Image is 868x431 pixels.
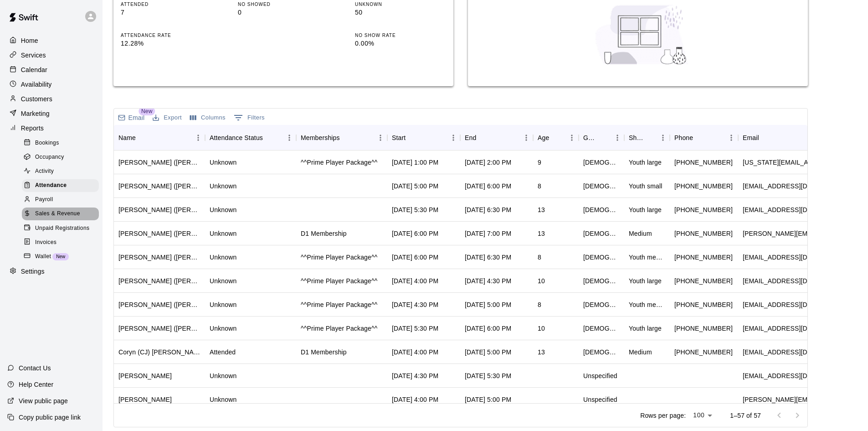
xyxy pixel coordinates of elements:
p: Rows per page: [640,411,686,420]
button: Sort [136,131,149,144]
div: D1 Membership [301,229,347,238]
p: Marketing [21,109,50,118]
button: Sort [693,131,706,144]
div: Sep 4, 2025, 2:00 PM [465,158,511,167]
a: Unpaid Registrations [22,221,103,235]
div: Name [118,125,136,151]
a: Settings [7,265,95,279]
div: Sep 9, 2025, 4:00 PM [392,395,438,404]
div: Memberships [301,125,340,151]
span: Sales & Revenue [35,209,80,218]
div: Male [583,324,620,333]
div: Paxton Davis (Jessica Davis) [118,158,200,167]
div: +13079219888 [674,300,733,309]
div: +14093833719 [674,158,733,167]
div: Unknown [210,182,236,191]
div: Youth medium [629,300,665,309]
button: Menu [656,131,670,145]
button: Sort [340,131,353,144]
div: Gender [583,125,598,151]
p: Services [21,51,46,60]
div: Unknown [210,395,236,404]
div: Unknown [210,229,236,238]
a: Reports [7,121,95,135]
button: Sort [263,131,276,144]
div: D1 Membership [301,348,347,357]
div: Unpaid Registrations [22,222,99,235]
a: Services [7,48,95,62]
div: 13 [538,205,545,214]
a: Customers [7,92,95,106]
div: Unknown [210,300,236,309]
div: Youth large [629,276,662,286]
div: 13 [538,229,545,238]
a: Attendance [22,179,103,193]
div: Sep 9, 2025, 5:00 PM [465,395,511,404]
div: 100 [689,409,715,422]
p: 12.28% [121,39,212,48]
div: Sep 8, 2025, 6:00 PM [392,229,438,238]
img: Nothing to see here [591,0,693,69]
a: WalletNew [22,249,103,264]
div: ^^Prime Player Package^^ [301,300,377,309]
div: Gender [579,125,624,151]
div: adriantreese@gmail.com [743,253,853,262]
div: Start [392,125,406,151]
div: ^^Prime Player Package^^ [301,324,377,333]
div: Attendance Status [205,125,296,151]
div: Sep 7, 2025, 4:00 PM [392,276,438,286]
button: Sort [598,131,611,144]
div: Attendance Status [210,125,263,151]
div: Unknown [210,205,236,214]
div: Sep 5, 2025, 5:30 PM [392,205,438,214]
div: Male [583,182,620,191]
p: ATTENDED [121,1,212,8]
p: ATTENDANCE RATE [121,32,212,39]
div: Medium [629,348,652,357]
div: 10 [538,324,545,333]
span: Wallet [35,252,51,261]
div: 13 [538,348,545,357]
a: Invoices [22,235,103,249]
p: Availability [21,80,52,89]
p: Copy public page link [19,413,81,422]
div: +13079219888 [674,253,733,262]
div: Koyl White (Adrian White) [118,276,200,286]
div: Unknown [210,371,236,380]
div: Sep 7, 2025, 4:30 PM [465,276,511,286]
div: dustinwelch139@gmail.com [743,371,853,380]
div: +13182378366 [674,348,733,357]
p: View public page [19,396,68,405]
p: Contact Us [19,363,51,373]
a: Calendar [7,63,95,77]
div: Sep 4, 2025, 6:30 PM [465,253,511,262]
div: Youth large [629,158,662,167]
div: Sales & Revenue [22,208,99,220]
p: 0 [238,8,329,17]
button: Menu [724,131,738,145]
div: Name [114,125,205,151]
span: Unpaid Registrations [35,224,89,233]
button: Sort [643,131,656,144]
div: Sep 4, 2025, 5:30 PM [392,324,438,333]
div: Sep 9, 2025, 6:00 PM [465,182,511,191]
a: Availability [7,78,95,91]
div: Brody Welch [118,371,172,380]
a: Activity [22,165,103,179]
div: Braxton Ford (Tracy Ford) [118,205,200,214]
div: Sep 5, 2025, 6:30 PM [465,205,511,214]
p: NO SHOWED [238,1,329,8]
button: Email [116,111,147,124]
div: Phone [674,125,693,151]
div: Marketing [7,107,95,120]
span: New [52,254,69,259]
div: Male [583,158,620,167]
span: Attendance [35,181,67,190]
div: Sep 9, 2025, 5:30 PM [465,371,511,380]
div: Sep 4, 2025, 6:00 PM [392,253,438,262]
p: Reports [21,124,44,133]
div: Youth large [629,324,662,333]
button: Export [150,111,184,125]
div: Phone [670,125,738,151]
